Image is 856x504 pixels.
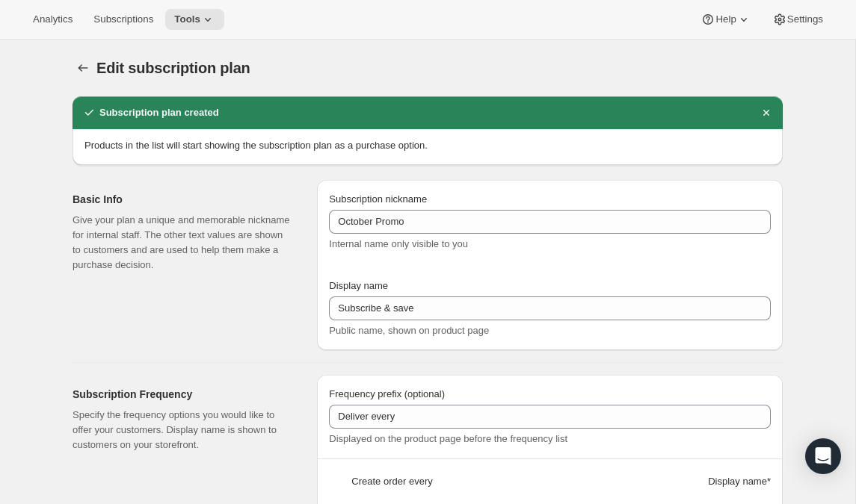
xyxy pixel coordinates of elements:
[715,13,736,25] span: Help
[33,13,73,25] span: Analytics
[708,474,771,489] span: Display name *
[351,474,432,489] span: Create order every
[756,102,777,123] button: Dismiss notification
[24,9,81,30] button: Analytics
[73,192,293,207] h2: Basic Info
[805,438,841,474] div: Open Intercom Messenger
[73,57,93,78] button: Subscription plans
[329,325,489,336] span: Public name, shown on product page
[329,210,771,234] input: Subscribe & Save
[93,13,153,25] span: Subscriptions
[73,387,293,402] h2: Subscription Frequency
[329,405,771,429] input: Deliver every
[329,296,771,320] input: Subscribe & Save
[165,9,224,30] button: Tools
[84,138,771,153] p: Products in the list will start showing the subscription plan as a purchase option.
[73,213,293,273] p: Give your plan a unique and memorable nickname for internal staff. The other text values are show...
[329,193,427,205] span: Subscription nickname
[84,9,162,30] button: Subscriptions
[787,13,823,25] span: Settings
[329,238,468,249] span: Internal name only visible to you
[73,408,293,452] p: Specify the frequency options you would like to offer your customers. Display name is shown to cu...
[329,388,445,399] span: Frequency prefix (optional)
[329,280,388,291] span: Display name
[329,433,567,444] span: Displayed on the product page before the frequency list
[763,9,832,30] button: Settings
[174,13,200,25] span: Tools
[692,9,760,30] button: Help
[99,105,219,120] h2: Subscription plan created
[96,60,250,76] span: Edit subscription plan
